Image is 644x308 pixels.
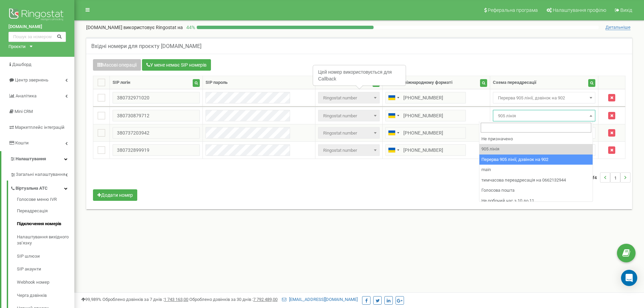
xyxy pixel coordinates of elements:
li: Не призначено [479,134,593,144]
input: 050 123 4567 [385,110,466,121]
button: Масові операції [93,59,141,71]
li: 905 лінія [479,144,593,155]
div: Telephone country code [386,145,401,156]
span: 99,989% [81,297,101,302]
span: Ringostat number [318,144,379,156]
div: Open Intercom Messenger [621,270,637,286]
div: Telephone country code [386,127,401,138]
div: Номер у міжнародному форматі [385,79,452,86]
p: [DOMAIN_NAME] [86,24,183,31]
u: 1 743 163,00 [164,297,188,302]
u: 7 792 489,00 [253,297,278,302]
span: Ringostat number [318,110,379,121]
a: [EMAIL_ADDRESS][DOMAIN_NAME] [282,297,358,302]
span: Оброблено дзвінків за 7 днів : [102,297,188,302]
li: тимчасова переадресація на 0662132944 [479,175,593,186]
li: main [479,165,593,175]
a: Голосове меню IVR [17,196,74,205]
input: 050 123 4567 [385,92,466,103]
span: 905 лінія [495,111,593,121]
input: Пошук за номером [8,32,66,42]
div: Telephone country code [386,92,401,103]
a: Переадресація [17,205,74,218]
span: Перерва 905 лінії, дзвінок на 902 [493,92,596,103]
span: Дашборд [12,62,31,67]
span: Загальні налаштування [16,171,65,178]
span: 905 лінія [493,110,596,121]
span: використовує Ringostat на [123,25,183,30]
div: Схема переадресації [493,79,536,86]
span: Ringostat number [320,146,377,155]
span: Маркетплейс інтеграцій [15,125,65,130]
p: 44 % [183,24,197,31]
span: Реферальна програма [488,7,538,13]
span: Ringostat number [320,93,377,103]
h5: Вхідні номери для проєкту [DOMAIN_NAME] [91,43,201,49]
button: Додати номер [93,189,137,201]
div: SIP логін [113,79,130,86]
a: Налаштування [1,151,74,167]
a: Черга дзвінків [17,289,74,302]
span: Детальніше [605,25,630,30]
a: SIP шлюзи [17,250,74,263]
li: Не робочий час з 10 до 11 [479,196,593,206]
span: Налаштування профілю [553,7,606,13]
a: Підключення номерів [17,217,74,231]
span: Ringostat number [318,92,379,103]
span: Налаштування [16,156,46,161]
span: Аналiтика [16,93,37,98]
div: Проєкти [8,44,26,50]
div: Telephone country code [386,110,401,121]
div: Цей номер використовується для Callback [313,66,405,85]
a: Налаштування вихідного зв’язку [17,231,74,250]
img: Ringostat logo [8,7,66,24]
span: Кошти [15,140,29,145]
span: Перерва 905 лінії, дзвінок на 902 [495,93,593,103]
span: Віртуальна АТС [16,185,48,192]
li: Голосова пошта [479,185,593,196]
span: Ringostat number [320,128,377,138]
span: Ringostat number [318,127,379,139]
span: Центр звернень [15,77,48,82]
span: Вихід [620,7,632,13]
span: Оброблено дзвінків за 30 днів : [189,297,278,302]
a: [DOMAIN_NAME] [8,24,66,30]
a: SIP акаунти [17,263,74,276]
input: 050 123 4567 [385,144,466,156]
li: Перерва 905 лінії, дзвінок на 902 [479,155,593,165]
span: Ringostat number [320,111,377,121]
input: 050 123 4567 [385,127,466,139]
a: Загальні налаштування [10,167,74,181]
li: 1 [610,172,620,183]
a: Webhook номер [17,276,74,289]
th: SIP пароль [203,76,315,89]
span: Mini CRM [15,109,33,114]
button: У мене немає SIP номерів [142,59,211,71]
nav: ... [584,166,630,189]
a: Віртуальна АТС [10,181,74,194]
